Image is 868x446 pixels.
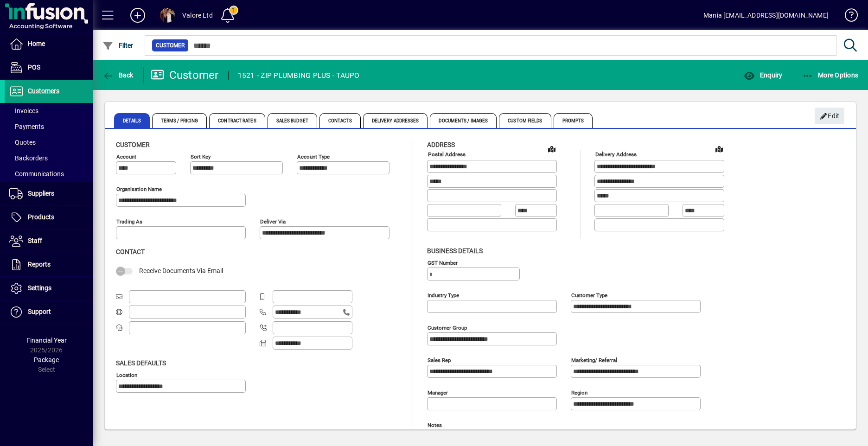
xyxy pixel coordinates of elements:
[5,277,93,300] a: Settings
[268,113,317,128] span: Sales Budget
[428,259,458,266] mat-label: GST Number
[28,64,40,71] span: POS
[116,186,162,192] mat-label: Organisation name
[28,261,51,268] span: Reports
[319,113,361,128] span: Contacts
[297,153,330,160] mat-label: Account Type
[554,113,593,128] span: Prompts
[152,113,207,128] span: Terms / Pricing
[93,67,144,83] app-page-header-button: Back
[815,108,844,124] button: Edit
[820,108,840,124] span: Edit
[802,71,859,79] span: More Options
[571,357,617,363] mat-label: Marketing/ Referral
[428,421,442,428] mat-label: Notes
[5,150,93,166] a: Backorders
[9,123,44,130] span: Payments
[741,67,785,83] button: Enquiry
[191,153,211,160] mat-label: Sort key
[34,356,59,363] span: Package
[499,113,551,128] span: Custom Fields
[100,67,136,83] button: Back
[5,134,93,150] a: Quotes
[28,40,45,47] span: Home
[116,153,136,160] mat-label: Account
[5,166,93,182] a: Communications
[428,389,448,395] mat-label: Manager
[5,206,93,229] a: Products
[116,371,137,378] mat-label: Location
[260,218,286,225] mat-label: Deliver via
[571,292,607,298] mat-label: Customer type
[5,56,93,79] a: POS
[430,113,497,128] span: Documents / Images
[102,42,134,49] span: Filter
[123,7,153,24] button: Add
[28,190,54,197] span: Suppliers
[5,119,93,134] a: Payments
[209,113,265,128] span: Contract Rates
[26,337,67,344] span: Financial Year
[139,267,223,274] span: Receive Documents Via Email
[116,141,150,148] span: Customer
[571,389,587,395] mat-label: Region
[428,357,451,363] mat-label: Sales rep
[28,87,59,95] span: Customers
[116,248,145,255] span: Contact
[28,308,51,315] span: Support
[114,113,150,128] span: Details
[28,237,42,244] span: Staff
[28,213,54,221] span: Products
[427,141,455,148] span: Address
[9,154,48,162] span: Backorders
[800,67,861,83] button: More Options
[100,37,136,54] button: Filter
[9,107,38,115] span: Invoices
[744,71,782,79] span: Enquiry
[5,229,93,253] a: Staff
[9,139,36,146] span: Quotes
[28,284,51,292] span: Settings
[238,68,360,83] div: 1521 - ZIP PLUMBING PLUS - TAUPO
[9,170,64,178] span: Communications
[427,247,483,255] span: Business details
[182,8,213,23] div: Valore Ltd
[363,113,428,128] span: Delivery Addresses
[703,8,829,23] div: Mania [EMAIL_ADDRESS][DOMAIN_NAME]
[153,7,182,24] button: Profile
[712,141,727,156] a: View on map
[428,324,467,331] mat-label: Customer group
[5,182,93,205] a: Suppliers
[544,141,559,156] a: View on map
[5,300,93,324] a: Support
[156,41,185,50] span: Customer
[838,2,856,32] a: Knowledge Base
[116,218,142,225] mat-label: Trading as
[428,292,459,298] mat-label: Industry type
[116,359,166,367] span: Sales defaults
[102,71,134,79] span: Back
[151,68,219,83] div: Customer
[5,32,93,56] a: Home
[5,103,93,119] a: Invoices
[5,253,93,276] a: Reports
